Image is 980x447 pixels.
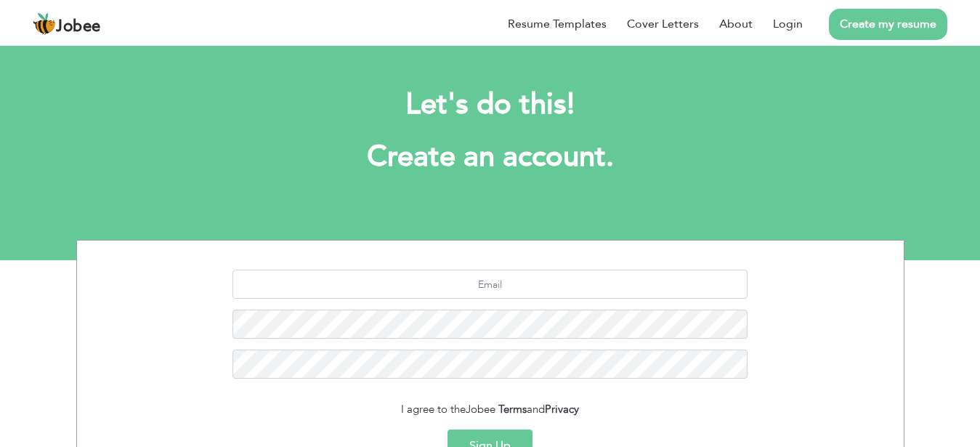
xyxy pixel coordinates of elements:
[508,15,607,33] a: Resume Templates
[88,401,893,418] div: I agree to the and
[232,270,748,299] input: Email
[545,402,579,416] a: Privacy
[466,402,495,416] span: Jobee
[33,12,101,36] a: Jobee
[98,86,883,124] h2: Let's do this!
[773,15,803,33] a: Login
[56,19,101,35] span: Jobee
[627,15,699,33] a: Cover Letters
[98,138,883,176] h1: Create an account.
[33,12,56,36] img: jobee.io
[498,402,527,416] a: Terms
[829,9,947,40] a: Create my resume
[719,15,753,33] a: About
